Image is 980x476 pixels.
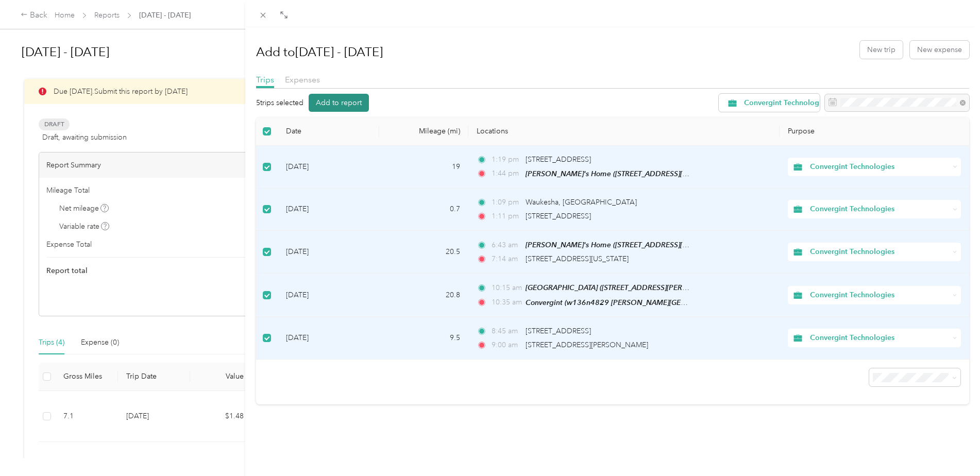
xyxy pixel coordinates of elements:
[526,327,591,335] span: [STREET_ADDRESS]
[309,94,369,112] button: Add to report
[526,212,591,220] span: [STREET_ADDRESS]
[256,97,303,108] p: 5 trips selected
[278,231,379,274] td: [DATE]
[526,341,648,349] span: [STREET_ADDRESS][PERSON_NAME]
[278,117,379,146] th: Date
[526,198,637,207] span: Waukesha, [GEOGRAPHIC_DATA]
[379,231,468,274] td: 20.5
[860,41,903,59] button: New trip
[922,418,980,476] iframe: Everlance-gr Chat Button Frame
[256,75,274,84] span: Trips
[526,169,718,178] span: [PERSON_NAME]'s Home ([STREET_ADDRESS][US_STATE])
[492,253,521,265] span: 7:14 am
[526,254,629,263] span: [STREET_ADDRESS][US_STATE]
[810,246,950,258] span: Convergint Technologies
[492,297,521,308] span: 10:35 am
[278,146,379,189] td: [DATE]
[810,161,950,173] span: Convergint Technologies
[810,332,950,344] span: Convergint Technologies
[810,290,950,301] span: Convergint Technologies
[492,240,521,251] span: 6:43 am
[379,146,468,189] td: 19
[526,241,718,249] span: [PERSON_NAME]'s Home ([STREET_ADDRESS][US_STATE])
[492,282,521,294] span: 10:15 am
[526,298,784,307] span: Convergint (w136n4829 [PERSON_NAME][GEOGRAPHIC_DATA], [US_STATE])
[492,197,521,208] span: 1:09 pm
[910,41,969,59] button: New expense
[810,203,950,215] span: Convergint Technologies
[278,274,379,317] td: [DATE]
[379,117,468,146] th: Mileage (mi)
[492,339,521,351] span: 9:00 am
[492,168,521,179] span: 1:44 pm
[379,189,468,231] td: 0.7
[468,117,780,146] th: Locations
[379,317,468,360] td: 9.5
[526,283,763,292] span: [GEOGRAPHIC_DATA] ([STREET_ADDRESS][PERSON_NAME][US_STATE])
[256,40,383,64] h1: Add to [DATE] - [DATE]
[526,155,591,164] span: [STREET_ADDRESS]
[278,189,379,231] td: [DATE]
[492,326,521,337] span: 8:45 am
[744,99,829,107] span: Convergint Technologies
[780,117,969,146] th: Purpose
[492,211,521,222] span: 1:11 pm
[278,317,379,360] td: [DATE]
[285,75,320,84] span: Expenses
[492,154,521,165] span: 1:19 pm
[379,274,468,317] td: 20.8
